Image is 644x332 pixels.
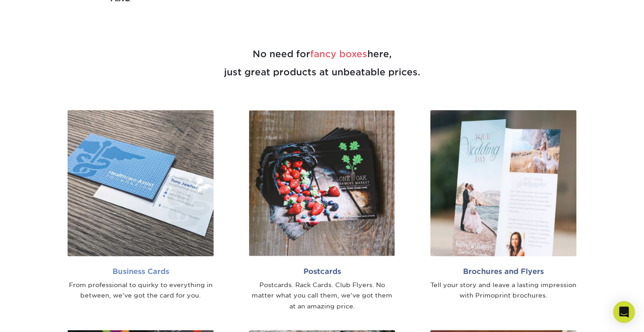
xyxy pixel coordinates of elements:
[249,267,395,276] h2: Postcards
[430,280,576,302] div: Tell your story and leave a lasting impression with Primoprint brochures.
[430,267,576,276] h2: Brochures and Flyers
[613,301,635,323] div: Open Intercom Messenger
[249,110,395,256] img: Postcards
[57,23,587,103] h2: No need for here, just great products at unbeatable prices.
[57,110,224,301] a: Business Cards From professional to quirky to everything in between, we've got the card for you.
[68,110,214,256] img: Business Cards
[430,110,576,256] img: Brochures and Flyers
[310,49,367,59] span: fancy boxes
[238,110,406,312] a: Postcards Postcards. Rack Cards. Club Flyers. No matter what you call them, we've got them at an ...
[420,110,587,301] a: Brochures and Flyers Tell your story and leave a lasting impression with Primoprint brochures.
[68,267,214,276] h2: Business Cards
[68,280,214,302] div: From professional to quirky to everything in between, we've got the card for you.
[249,280,395,312] div: Postcards. Rack Cards. Club Flyers. No matter what you call them, we've got them at an amazing pr...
